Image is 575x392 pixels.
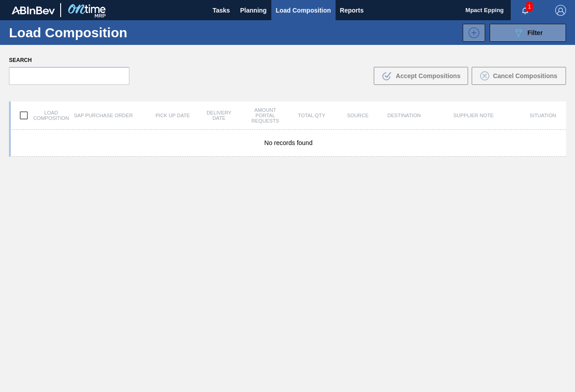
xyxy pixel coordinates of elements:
[57,113,150,118] div: SAP Purchase Order
[340,5,364,16] span: Reports
[11,106,57,125] div: Load composition
[9,27,145,38] h1: Load Composition
[381,113,427,118] div: Destination
[555,5,566,16] img: Logout
[242,107,288,123] div: Amount Portal Requests
[493,72,557,79] span: Cancel Compositions
[490,24,566,42] button: Filter
[288,113,335,118] div: Total Qty
[196,110,242,121] div: Delivery Date
[150,113,196,118] div: Pick up Date
[511,4,540,17] button: Notifications
[472,67,566,85] button: Cancel Compositions
[427,113,520,118] div: Supplier Note
[12,6,55,14] img: TNhmsLtSVTkK8tSr43FrP2fwEKptu5GPRR3wAAAABJRU5ErkJggg==
[335,113,381,118] div: Source
[264,139,312,146] span: No records found
[9,54,129,67] label: Search
[276,5,331,16] span: Load Composition
[526,2,533,12] span: 1
[240,5,267,16] span: Planning
[212,5,231,16] span: Tasks
[458,24,485,42] div: New Load Composition
[396,72,460,79] span: Accept Compositions
[374,67,468,85] button: Accept Compositions
[527,29,543,36] span: Filter
[520,113,566,118] div: Situation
